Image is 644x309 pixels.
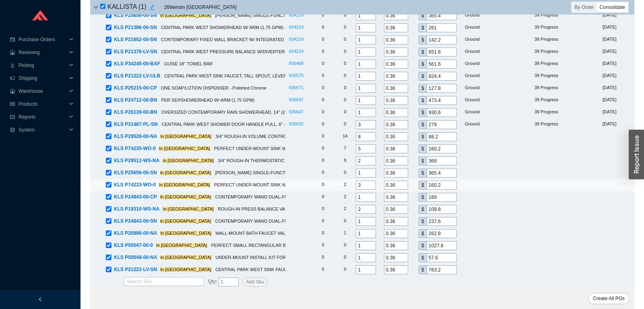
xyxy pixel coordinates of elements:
span: down [93,5,98,10]
td: 0 [310,264,336,276]
td: 0 [310,155,336,167]
a: 936647 [289,97,303,102]
span: KLS P34245-00-BAF [114,61,160,67]
td: 39 Progress [533,10,568,22]
button: Add Sku [243,278,267,286]
span: Warehouse [19,85,67,98]
span: Create All POs [593,294,625,303]
span: read [10,102,15,106]
span: 3/4" ROUGH-IN THERMOSTATIC VALVE - Not Applicable [218,158,332,163]
mark: In [GEOGRAPHIC_DATA] [160,219,211,223]
div: $ [419,253,427,262]
span: KLS P21386-00-SN [114,25,157,30]
td: [DATE] [601,119,634,131]
td: 0 [336,215,354,228]
td: 0 [336,252,354,264]
mark: In [GEOGRAPHIC_DATA] [160,267,211,272]
span: OVERSIZED CONTEMPORARY RAIN SHOWERHEAD, 14" (2.5 GPM) [161,110,301,115]
td: Ground [463,106,533,119]
td: 0 [336,70,354,82]
td: 39 Progress [533,22,568,34]
mark: In [GEOGRAPHIC_DATA] [159,146,210,151]
td: 0 [310,82,336,94]
td: [DATE] [601,46,634,58]
span: 3/4" ROUGH-IN VOLUME CONTROL VALVE - Not Applicable [215,134,336,139]
td: 0 [336,119,354,131]
span: left [38,297,43,302]
div: $ [419,108,427,117]
td: 0 [336,34,354,46]
td: 0 [310,70,336,82]
span: KLS P24843-00-SN [114,218,157,224]
span: setting [10,127,15,132]
td: 0 [336,22,354,34]
span: KLS P29528-00-NA [114,134,157,139]
span: KLS P50047-00-0 [114,242,153,248]
span: credit-card [10,37,15,42]
span: KLS P21376-LV-SN [114,49,157,54]
td: [DATE] [601,34,634,46]
span: UNDER-MOUNT INSTALL KIT FOR P50047 BATHS - Not Applicable [215,255,351,260]
mark: In [GEOGRAPHIC_DATA] [160,134,211,139]
td: Ground [463,46,533,58]
mark: In [GEOGRAPHIC_DATA] [160,231,211,236]
div: $ [419,217,427,226]
span: KLS P24843-00-CP [114,194,157,200]
td: [DATE] [601,82,634,94]
td: 0 [336,167,354,179]
span: CENTRAL PARK WEST PRESSURE BALANCE W/DIVERTER TRIM, LEVER HANDLE - Polished Nickel [161,49,367,54]
div: $ [419,205,427,214]
div: $ [419,193,427,202]
td: 39 Progress [533,94,568,106]
input: 1 [219,278,239,286]
span: KLS P21652-00-SN [114,37,157,42]
span: GUISE 18" TOWEL BAR [164,61,213,66]
div: $ [419,241,427,250]
td: 0 [310,10,336,22]
td: 0 [310,106,336,119]
td: 0 [336,46,354,58]
span: CENTRAL PARK WEST SINK FAUCET, TALL SPOUT, LEVER HANDLES - Polished Nickel [215,267,394,272]
td: 0 [310,215,336,228]
div: $ [419,265,427,274]
span: edit [147,4,157,10]
div: $ [419,120,427,129]
span: fund [10,115,15,119]
td: 0 [310,228,336,240]
div: $ [419,84,427,93]
td: Ground [463,70,533,82]
td: 39 Progress [533,106,568,119]
span: Picking [19,59,67,72]
td: 39 Progress [533,119,568,131]
span: CENTRAL PARK WEST SHOWER DOOR HANDLE PULL, 6" - Polished Nickel [162,122,317,127]
span: Reports [19,111,67,123]
td: Ground [463,58,533,70]
td: Ground [463,82,533,94]
span: KLS P25215-00-CP [114,85,157,91]
span: KLS P74233-WO-0 [114,182,156,188]
span: PERFECT SMALL RECTANGULAR BATHTUB (DROP-IN OR UNDER-MOUNT) - White [211,243,384,248]
div: $ [419,157,427,165]
td: 0 [336,264,354,276]
mark: In [GEOGRAPHIC_DATA] [160,255,211,260]
td: 0 [310,94,336,106]
td: 39 Progress [533,46,568,58]
td: [DATE] [601,94,634,106]
button: Create All POs [588,293,630,304]
div: $ [419,11,427,20]
span: Products [19,98,67,111]
a: 934219 [289,25,303,29]
td: 2 [336,191,354,203]
span: CENTRAL PARK WEST SHOWERHEAD W/ ARM (1.75 GPM) - Polished Nickel [161,25,318,30]
td: 7 [336,143,354,155]
a: 936671 [289,85,303,90]
td: 0 [310,58,336,70]
span: PER SE®SHOWERHEAD W/ ARM (1.75 GPM) [161,98,254,102]
span: KLS P24712-00-BN [114,97,157,103]
span: PERFECT UNDER-MOUNT SINK W/ OVERFLOW, CENTRIC RECTANGLE - White [214,146,379,151]
div: Consolidate [597,2,628,12]
td: 0 [310,167,336,179]
span: KLS P74235-WO-0 [114,146,156,151]
div: $ [419,72,427,81]
td: 0 [310,143,336,155]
